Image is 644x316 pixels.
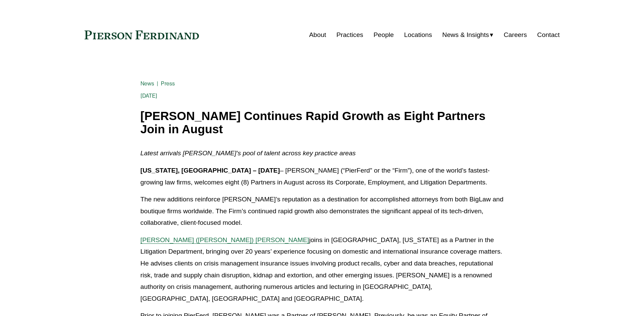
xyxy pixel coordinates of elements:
p: The new additions reinforce [PERSON_NAME]’s reputation as a destination for accomplished attorney... [141,194,504,229]
a: [PERSON_NAME] ([PERSON_NAME]) [PERSON_NAME] [141,236,309,243]
h1: [PERSON_NAME] Continues Rapid Growth as Eight Partners Join in August [141,110,504,136]
a: News [141,80,154,87]
a: People [373,28,394,41]
a: Practices [336,28,363,41]
p: – [PERSON_NAME] (“PierFerd” or the “Firm”), one of the world’s fastest-growing law firms, welcome... [141,165,504,188]
span: [DATE] [141,93,158,99]
em: Latest arrivals [PERSON_NAME]’s pool of talent across key practice areas [141,150,356,157]
span: News & Insights [442,29,489,41]
a: Locations [404,28,432,41]
a: Press [161,80,175,87]
strong: [US_STATE], [GEOGRAPHIC_DATA] – [DATE] [141,167,280,174]
a: folder dropdown [442,28,494,41]
p: joins in [GEOGRAPHIC_DATA], [US_STATE] as a Partner in the Litigation Department, bringing over 2... [141,234,504,304]
a: Careers [504,28,527,41]
a: About [309,28,326,41]
a: Contact [537,28,559,41]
